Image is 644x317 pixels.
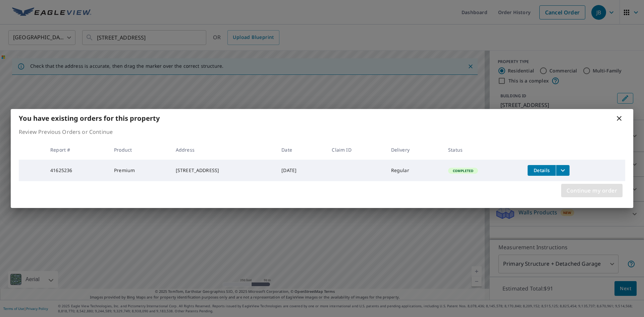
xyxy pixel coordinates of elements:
[19,128,625,136] p: Review Previous Orders or Continue
[561,184,623,197] button: Continue my order
[276,160,326,181] td: [DATE]
[326,140,385,160] th: Claim ID
[45,160,109,181] td: 41625236
[449,168,477,173] span: Completed
[386,160,443,181] td: Regular
[443,140,522,160] th: Status
[176,167,271,174] div: [STREET_ADDRESS]
[567,186,617,195] span: Continue my order
[386,140,443,160] th: Delivery
[276,140,326,160] th: Date
[528,165,556,176] button: detailsBtn-41625236
[532,167,552,173] span: Details
[556,165,570,176] button: filesDropdownBtn-41625236
[109,160,170,181] td: Premium
[109,140,170,160] th: Product
[19,114,160,123] b: You have existing orders for this property
[170,140,276,160] th: Address
[45,140,109,160] th: Report #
